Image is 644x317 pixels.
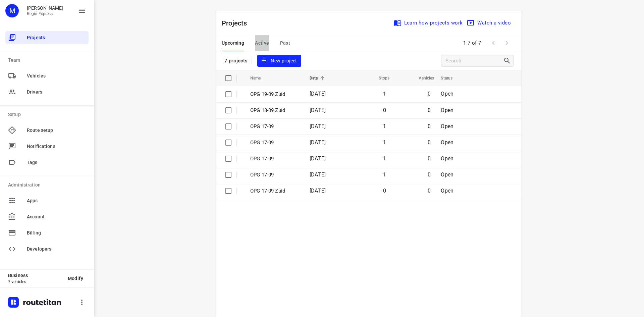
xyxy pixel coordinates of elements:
[428,171,431,178] span: 0
[257,55,301,67] button: New project
[5,210,89,223] div: Account
[5,85,89,99] div: Drivers
[428,139,431,146] span: 0
[445,56,503,66] input: Search projects
[310,74,327,82] span: Date
[461,36,484,50] span: 1-7 of 7
[250,91,300,98] p: OPG 19-09 Zuid
[441,123,453,129] span: Open
[310,91,326,97] span: [DATE]
[310,171,326,178] span: [DATE]
[8,111,89,118] p: Setup
[310,107,326,113] span: [DATE]
[250,139,300,147] p: OPG 17-09
[250,187,300,195] p: OPG 17-09 Zuid
[8,57,89,64] p: Team
[310,139,326,146] span: [DATE]
[250,123,300,130] p: OPG 17-09
[261,57,297,65] span: New project
[383,123,386,129] span: 1
[487,36,500,50] span: Previous Page
[410,74,434,82] span: Vehicles
[441,155,453,162] span: Open
[500,36,514,50] span: Next Page
[27,127,86,134] span: Route setup
[428,155,431,162] span: 0
[441,91,453,97] span: Open
[383,107,386,113] span: 0
[5,156,89,169] div: Tags
[27,5,63,11] p: Max Bisseling
[503,57,513,65] div: Search
[441,107,453,113] span: Open
[428,107,431,113] span: 0
[250,155,300,163] p: OPG 17-09
[5,226,89,240] div: Billing
[5,140,89,153] div: Notifications
[62,272,89,284] button: Modify
[5,69,89,83] div: Vehicles
[8,273,62,278] p: Business
[27,197,86,204] span: Apps
[222,39,244,47] span: Upcoming
[250,171,300,179] p: OPG 17-09
[5,194,89,207] div: Apps
[428,91,431,97] span: 0
[27,213,86,220] span: Account
[27,11,63,16] p: Regio Express
[428,123,431,129] span: 0
[428,188,431,194] span: 0
[27,159,86,166] span: Tags
[27,229,86,236] span: Billing
[8,279,62,284] p: 7 vehicles
[8,181,89,189] p: Administration
[255,39,269,47] span: Active
[5,123,89,137] div: Route setup
[310,155,326,162] span: [DATE]
[383,91,386,97] span: 1
[310,188,326,194] span: [DATE]
[383,155,386,162] span: 1
[27,72,86,80] span: Vehicles
[383,139,386,146] span: 1
[280,39,290,47] span: Past
[383,171,386,178] span: 1
[27,246,86,253] span: Developers
[224,58,248,64] p: 7 projects
[441,171,453,178] span: Open
[310,123,326,129] span: [DATE]
[27,89,86,96] span: Drivers
[250,74,270,82] span: Name
[370,74,389,82] span: Stops
[250,107,300,114] p: OPG 18-09 Zuid
[27,34,86,41] span: Projects
[441,74,461,82] span: Status
[27,143,86,150] span: Notifications
[383,188,386,194] span: 0
[441,139,453,146] span: Open
[441,188,453,194] span: Open
[5,31,89,44] div: Projects
[222,18,253,28] p: Projects
[5,242,89,256] div: Developers
[5,4,19,17] div: M
[68,276,83,281] span: Modify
